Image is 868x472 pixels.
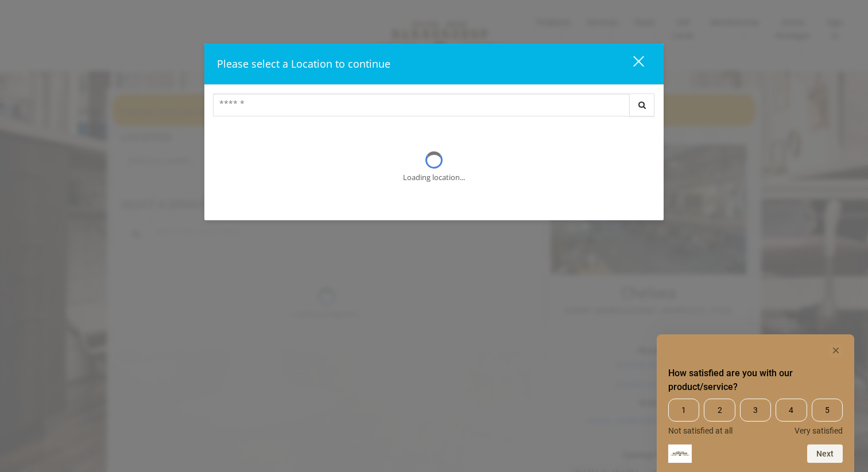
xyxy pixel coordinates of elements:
span: Not satisfied at all [668,426,733,435]
span: 5 [812,399,843,422]
div: close dialog [620,55,643,72]
span: 3 [740,399,771,422]
div: Loading location... [403,171,465,184]
div: How satisfied are you with our product/service? Select an option from 1 to 5, with 1 being Not sa... [668,399,843,435]
button: Next question [807,444,843,463]
h2: How satisfied are you with our product/service? Select an option from 1 to 5, with 1 being Not sa... [668,366,843,394]
button: close dialog [612,52,651,76]
span: 2 [704,399,735,422]
i: Search button [635,101,649,109]
div: Center Select [213,93,655,122]
span: 1 [668,399,699,422]
span: Please select a Location to continue [217,57,390,71]
div: How satisfied are you with our product/service? Select an option from 1 to 5, with 1 being Not sa... [668,344,843,463]
span: 4 [776,399,807,422]
span: Very satisfied [795,426,843,435]
button: Hide survey [829,344,843,357]
input: Search Center [213,93,630,116]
